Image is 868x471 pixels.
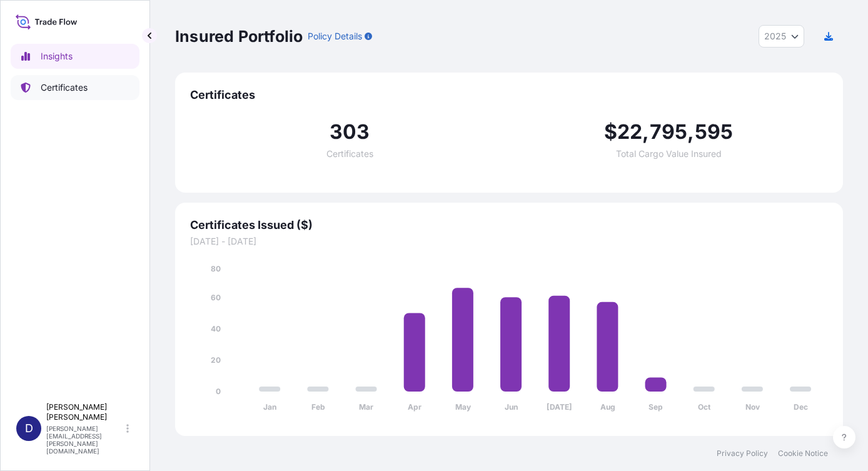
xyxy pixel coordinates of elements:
span: Certificates [326,149,373,158]
tspan: Dec [794,402,808,412]
tspan: Jan [263,402,276,412]
span: [DATE] - [DATE] [190,235,828,248]
p: Certificates [41,81,88,94]
span: , [642,122,649,142]
a: Privacy Policy [717,448,768,458]
button: Year Selector [759,25,804,48]
span: $ [604,122,617,142]
p: [PERSON_NAME] [PERSON_NAME] [46,402,124,422]
span: 303 [330,122,370,142]
span: Total Cargo Value Insured [616,149,722,158]
tspan: 40 [211,324,221,333]
tspan: 0 [216,387,221,396]
tspan: [DATE] [547,402,572,412]
a: Certificates [11,75,139,100]
tspan: Nov [745,402,760,412]
span: Certificates [190,88,828,103]
span: 595 [695,122,734,142]
tspan: Aug [600,402,615,412]
span: Certificates Issued ($) [190,218,828,233]
span: 2025 [764,30,786,43]
tspan: Feb [311,402,325,412]
tspan: 80 [211,264,221,273]
p: Insights [41,50,73,63]
tspan: 60 [211,293,221,302]
tspan: Oct [698,402,711,412]
p: Policy Details [308,30,362,43]
tspan: 20 [211,355,221,365]
tspan: Apr [408,402,421,412]
tspan: May [455,402,472,412]
p: Insured Portfolio [175,26,303,46]
span: 795 [650,122,688,142]
tspan: Jun [505,402,518,412]
span: 22 [617,122,642,142]
span: D [25,422,33,435]
a: Insights [11,44,139,69]
p: [PERSON_NAME][EMAIL_ADDRESS][PERSON_NAME][DOMAIN_NAME] [46,425,124,455]
tspan: Sep [648,402,663,412]
tspan: Mar [359,402,373,412]
span: , [687,122,694,142]
a: Cookie Notice [778,448,828,458]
